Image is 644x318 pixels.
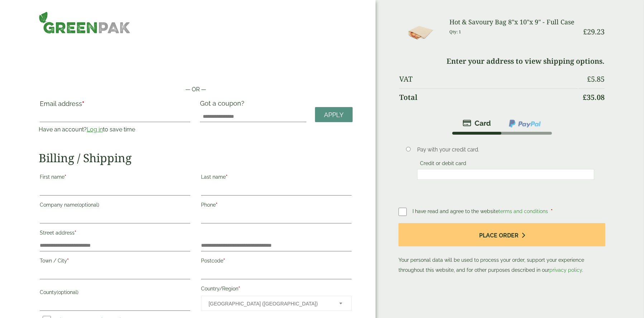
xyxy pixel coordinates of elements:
[419,171,592,178] iframe: Secure card payment input frame
[417,160,469,168] label: Credit or debit card
[583,92,587,102] span: £
[40,200,190,212] label: Company name
[200,100,247,111] label: Got a coupon?
[57,289,78,295] span: (optional)
[463,119,491,127] img: stripe.png
[399,71,578,88] th: VAT
[40,256,190,268] label: Town / City
[399,223,605,275] p: Your personal data will be used to process your order, support your experience throughout this we...
[583,27,587,37] span: £
[201,296,352,311] span: Country/Region
[40,101,190,111] label: Email address
[67,258,69,264] abbr: required
[216,202,218,208] abbr: required
[587,74,605,84] bdi: 5.85
[324,111,344,119] span: Apply
[39,151,353,165] h2: Billing / Shipping
[40,228,190,240] label: Street address
[449,18,578,26] h3: Hot & Savoury Bag 8"x 10"x 9" - Full Case
[223,258,225,264] abbr: required
[201,284,352,296] label: Country/Region
[549,267,582,273] a: privacy policy
[508,119,542,128] img: ppcp-gateway.png
[39,125,191,134] p: Have an account? to save time
[583,27,605,37] bdi: 29.23
[75,230,76,236] abbr: required
[201,256,352,268] label: Postcode
[40,172,190,184] label: First name
[65,174,66,180] abbr: required
[412,208,549,214] span: I have read and agree to the website
[39,62,353,77] iframe: Secure payment button frame
[77,202,99,208] span: (optional)
[39,85,353,94] p: — OR —
[201,200,352,212] label: Phone
[39,11,130,34] img: GreenPak Supplies
[209,296,330,311] span: United Kingdom (UK)
[226,174,228,180] abbr: required
[498,208,548,214] a: terms and conditions
[87,126,103,133] a: Log in
[583,92,605,102] bdi: 35.08
[399,53,605,70] td: Enter your address to view shipping options.
[587,74,591,84] span: £
[82,100,84,107] abbr: required
[399,223,605,246] button: Place order
[551,208,553,214] abbr: required
[238,286,240,291] abbr: required
[449,29,461,34] small: Qty: 1
[417,146,595,154] p: Pay with your credit card.
[40,287,190,299] label: County
[315,107,353,122] a: Apply
[399,88,578,106] th: Total
[201,172,352,184] label: Last name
